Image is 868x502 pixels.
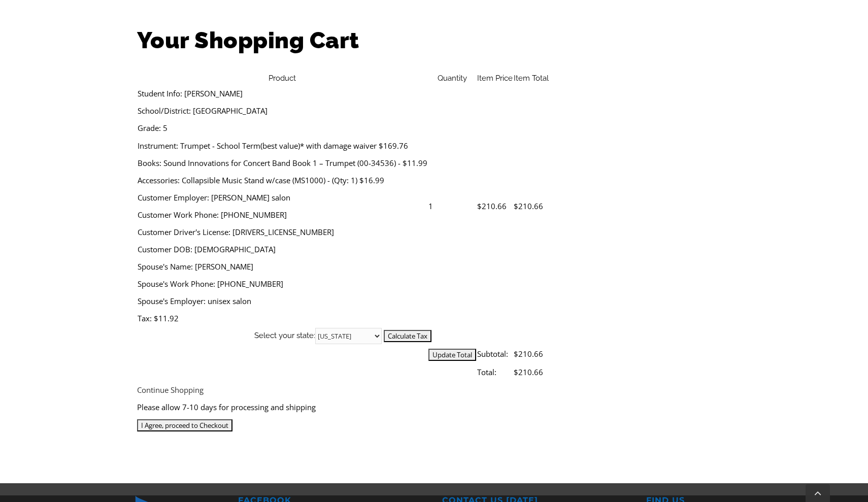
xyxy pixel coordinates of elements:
[477,84,513,327] td: $210.66
[137,327,549,345] th: Select your state:
[315,328,382,344] select: State billing address
[513,363,549,381] td: $210.66
[477,72,513,85] th: Item Price
[428,349,476,361] input: Update Total
[513,72,549,85] th: Item Total
[137,84,428,327] td: Student Info: [PERSON_NAME] School/District: [GEOGRAPHIC_DATA] Grade: 5 Instrument: Trumpet - Sch...
[513,345,549,363] td: $210.66
[137,72,428,85] th: Product
[513,84,549,327] td: $210.66
[477,363,513,381] td: Total:
[477,345,513,363] td: Subtotal:
[137,385,204,395] a: Continue Shopping
[428,72,477,85] th: Quantity
[137,398,731,416] div: Please allow 7-10 days for processing and shipping
[137,419,232,431] input: I Agree, proceed to Checkout
[137,24,731,56] h1: Your Shopping Cart
[384,330,431,342] input: Calculate Tax
[428,201,433,211] span: 1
